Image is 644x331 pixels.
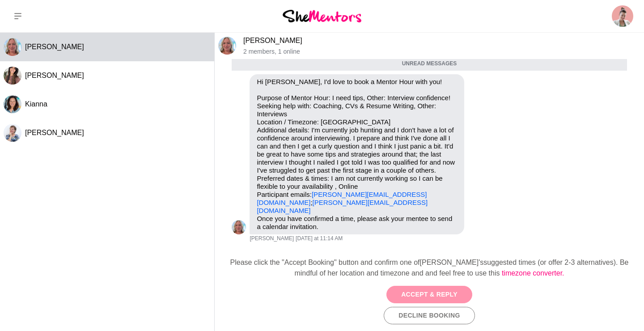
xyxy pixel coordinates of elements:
[4,38,21,56] img: K
[4,67,21,85] img: M
[283,10,361,22] img: She Mentors Logo
[384,307,475,324] button: Decline Booking
[232,57,627,71] div: Unread messages
[257,199,428,214] a: [PERSON_NAME][EMAIL_ADDRESS][DOMAIN_NAME]
[4,95,21,113] div: Kianna
[4,124,21,142] img: T
[250,235,294,242] span: [PERSON_NAME]
[296,235,343,242] time: 2025-10-08T01:14:22.782Z
[4,124,21,142] div: Tracy Travis
[25,129,84,136] span: [PERSON_NAME]
[25,72,84,79] span: [PERSON_NAME]
[218,37,236,55] img: K
[218,37,236,55] div: Katrina Frame
[243,48,640,55] p: 2 members , 1 online
[4,67,21,85] div: Mansi
[232,220,246,234] img: K
[4,95,21,113] img: K
[502,269,564,277] a: timezone converter.
[4,38,21,56] div: Katrina Frame
[222,257,637,279] div: Please click the "Accept Booking" button and confirm one of [PERSON_NAME]'s suggested times (or o...
[232,220,246,234] div: Katrina Frame
[257,191,427,206] a: [PERSON_NAME][EMAIL_ADDRESS][DOMAIN_NAME]
[612,5,633,27] img: Nikki Paterson
[257,94,457,215] p: Purpose of Mentor Hour: I need tips, Other: Interview confidence! Seeking help with: Coaching, CV...
[25,100,47,108] span: Kianna
[257,215,457,231] p: Once you have confirmed a time, please ask your mentee to send a calendar invitation.
[25,43,84,51] span: [PERSON_NAME]
[257,78,457,86] p: Hi [PERSON_NAME], I'd love to book a Mentor Hour with you!
[386,286,472,303] button: Accept & Reply
[243,37,302,44] a: [PERSON_NAME]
